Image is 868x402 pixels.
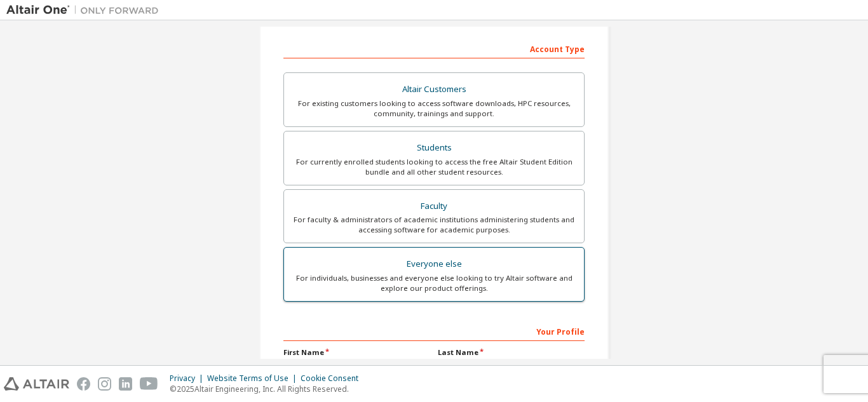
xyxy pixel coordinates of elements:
div: Students [292,139,576,157]
div: Privacy [170,373,207,384]
div: Website Terms of Use [207,373,301,384]
img: instagram.svg [98,377,111,391]
p: © 2025 Altair Engineering, Inc. All Rights Reserved. [170,384,366,394]
div: Everyone else [292,255,576,273]
label: Last Name [438,347,585,358]
img: Altair One [6,4,165,17]
div: Your Profile [283,321,585,341]
div: Cookie Consent [301,373,366,384]
div: For existing customers looking to access software downloads, HPC resources, community, trainings ... [292,98,576,119]
img: altair_logo.svg [4,377,69,391]
div: For individuals, businesses and everyone else looking to try Altair software and explore our prod... [292,273,576,293]
img: facebook.svg [77,377,90,391]
label: First Name [283,347,430,358]
img: linkedin.svg [119,377,132,391]
div: For currently enrolled students looking to access the free Altair Student Edition bundle and all ... [292,157,576,177]
div: Faculty [292,198,576,215]
div: For faculty & administrators of academic institutions administering students and accessing softwa... [292,215,576,235]
img: youtube.svg [140,377,158,391]
div: Account Type [283,38,585,58]
div: Altair Customers [292,81,576,98]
